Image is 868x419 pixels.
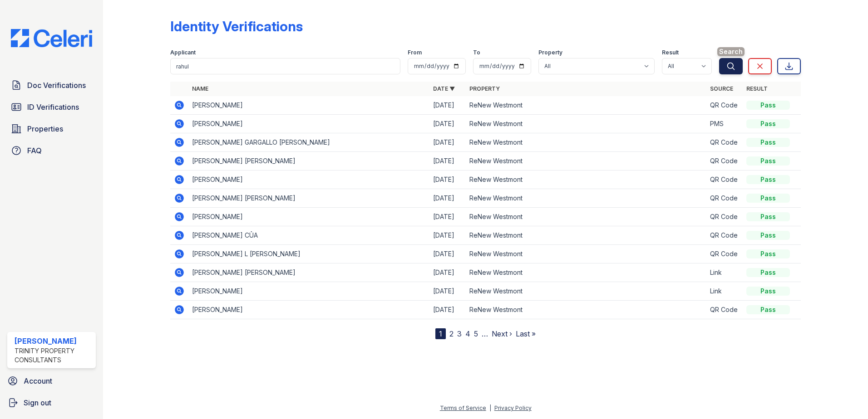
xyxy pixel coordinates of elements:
a: Date ▼ [433,85,455,92]
td: ReNew Westmont [466,226,707,245]
a: Sign out [4,394,99,412]
td: QR Code [706,171,743,189]
div: Pass [746,212,790,221]
td: ReNew Westmont [466,245,707,263]
a: Account [4,372,99,390]
td: ReNew Westmont [466,208,707,226]
td: [DATE] [429,133,466,152]
td: Link [706,282,743,301]
span: Account [24,375,52,386]
td: [DATE] [429,245,466,263]
a: 3 [457,329,462,338]
div: Pass [746,231,790,240]
span: ID Verifications [27,102,79,112]
td: [DATE] [429,171,466,189]
button: Search [719,58,743,74]
td: [PERSON_NAME] [PERSON_NAME] [188,189,429,208]
td: [DATE] [429,282,466,301]
img: CE_Logo_Blue-a8612792a0a2168367f1c8372b55b34899dd931a85d93a1a3d3e32e68fde9ad4.png [4,29,99,47]
td: [DATE] [429,263,466,282]
td: [PERSON_NAME] [188,282,429,301]
div: Pass [746,305,790,314]
a: 5 [474,329,478,338]
div: [PERSON_NAME] [15,336,92,346]
label: Result [662,49,679,56]
td: [DATE] [429,152,466,171]
td: ReNew Westmont [466,133,707,152]
td: [PERSON_NAME] [188,115,429,133]
div: Pass [746,194,790,203]
td: [PERSON_NAME] L [PERSON_NAME] [188,245,429,263]
td: ReNew Westmont [466,301,707,319]
span: FAQ [27,145,42,156]
td: [PERSON_NAME] GARGALLO [PERSON_NAME] [188,133,429,152]
a: Properties [7,120,96,138]
td: ReNew Westmont [466,96,707,115]
a: ID Verifications [7,98,96,116]
a: Last » [516,329,536,338]
a: Name [192,85,208,92]
label: Property [538,49,562,56]
label: Applicant [170,49,196,56]
div: Pass [746,119,790,128]
td: QR Code [706,133,743,152]
a: Terms of Service [440,404,486,411]
td: [DATE] [429,96,466,115]
a: 4 [465,329,470,338]
td: QR Code [706,245,743,263]
td: [DATE] [429,189,466,208]
a: FAQ [7,141,96,160]
a: Next › [492,329,512,338]
div: Trinity Property Consultants [15,346,92,365]
div: Pass [746,175,790,184]
td: ReNew Westmont [466,152,707,171]
td: ReNew Westmont [466,171,707,189]
td: [PERSON_NAME] [PERSON_NAME] [188,152,429,171]
a: Property [469,85,500,92]
div: 1 [435,328,446,339]
td: ReNew Westmont [466,189,707,208]
div: Identity Verifications [170,18,303,34]
span: … [482,328,488,339]
td: QR Code [706,301,743,319]
a: 2 [449,329,454,338]
span: Properties [27,123,63,134]
td: ReNew Westmont [466,263,707,282]
span: Sign out [24,397,51,408]
td: ReNew Westmont [466,282,707,301]
td: [PERSON_NAME] [PERSON_NAME] [188,263,429,282]
td: QR Code [706,208,743,226]
div: | [489,404,491,411]
div: Pass [746,138,790,147]
td: QR Code [706,226,743,245]
div: Pass [746,249,790,258]
a: Privacy Policy [494,404,532,411]
a: Result [746,85,768,92]
label: From [408,49,422,56]
td: [DATE] [429,301,466,319]
td: [PERSON_NAME] [188,96,429,115]
td: [PERSON_NAME] [188,301,429,319]
div: Pass [746,287,790,296]
td: [DATE] [429,115,466,133]
td: QR Code [706,96,743,115]
td: [DATE] [429,208,466,226]
a: Doc Verifications [7,76,96,94]
div: Pass [746,156,790,166]
span: Search [717,47,745,56]
a: Source [710,85,733,92]
label: To [473,49,480,56]
td: [PERSON_NAME] [188,208,429,226]
td: ReNew Westmont [466,115,707,133]
td: [PERSON_NAME] [188,171,429,189]
div: Pass [746,268,790,277]
td: QR Code [706,152,743,171]
span: Doc Verifications [27,80,86,91]
td: Link [706,263,743,282]
td: [PERSON_NAME] CỦA [188,226,429,245]
td: [DATE] [429,226,466,245]
td: PMS [706,115,743,133]
input: Search by name or phone number [170,58,400,74]
td: QR Code [706,189,743,208]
